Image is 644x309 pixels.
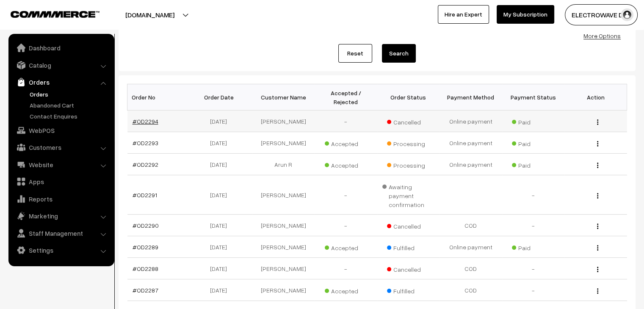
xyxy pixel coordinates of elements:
[583,32,621,39] a: More Options
[11,226,111,241] a: Staff Management
[133,287,158,294] a: #OD2287
[512,159,554,170] span: Paid
[565,4,638,25] button: ELECTROWAVE DE…
[252,236,315,258] td: [PERSON_NAME]
[11,74,111,90] a: Orders
[438,5,489,24] a: Hire an Expert
[512,137,554,148] span: Paid
[315,215,377,236] td: -
[190,132,252,154] td: [DATE]
[11,174,111,189] a: Apps
[133,243,158,251] a: #OD2289
[597,223,598,229] img: Menu
[190,154,252,175] td: [DATE]
[28,101,111,110] a: Abandoned Cart
[439,84,502,110] th: Payment Method
[28,90,111,99] a: Orders
[382,44,416,63] button: Search
[502,215,565,236] td: -
[28,112,111,121] a: Contact Enquires
[439,279,502,301] td: COD
[190,215,252,236] td: [DATE]
[325,284,367,295] span: Accepted
[252,154,315,175] td: Arun R
[133,222,159,229] a: #OD2290
[190,175,252,215] td: [DATE]
[11,191,111,207] a: Reports
[502,258,565,279] td: -
[387,284,429,295] span: Fulfilled
[597,245,598,251] img: Menu
[133,118,158,125] a: #OD2294
[502,279,565,301] td: -
[325,137,367,148] span: Accepted
[11,140,111,155] a: Customers
[190,236,252,258] td: [DATE]
[439,154,502,175] td: Online payment
[190,84,252,110] th: Order Date
[252,132,315,154] td: [PERSON_NAME]
[315,110,377,132] td: -
[502,84,565,110] th: Payment Status
[597,119,598,125] img: Menu
[252,110,315,132] td: [PERSON_NAME]
[133,139,158,146] a: #OD2293
[439,110,502,132] td: Online payment
[387,159,429,170] span: Processing
[325,159,367,170] span: Accepted
[252,175,315,215] td: [PERSON_NAME]
[512,116,554,127] span: Paid
[252,84,315,110] th: Customer Name
[11,123,111,138] a: WebPOS
[387,263,429,274] span: Cancelled
[512,241,554,252] span: Paid
[315,175,377,215] td: -
[11,8,85,19] a: COMMMERCE
[315,258,377,279] td: -
[439,132,502,154] td: Online payment
[11,157,111,172] a: Website
[133,191,157,199] a: #OD2291
[597,163,598,168] img: Menu
[597,288,598,294] img: Menu
[597,267,598,272] img: Menu
[11,11,100,17] img: COMMMERCE
[11,208,111,223] a: Marketing
[127,84,190,110] th: Order No
[439,258,502,279] td: COD
[387,220,429,231] span: Cancelled
[325,241,367,252] span: Accepted
[497,5,554,24] a: My Subscription
[190,110,252,132] td: [DATE]
[597,193,598,199] img: Menu
[377,84,440,110] th: Order Status
[133,161,158,168] a: #OD2292
[96,4,204,25] button: [DOMAIN_NAME]
[190,279,252,301] td: [DATE]
[382,180,435,209] span: Awaiting payment confirmation
[338,44,372,63] a: Reset
[387,137,429,148] span: Processing
[252,215,315,236] td: [PERSON_NAME]
[502,175,565,215] td: -
[252,279,315,301] td: [PERSON_NAME]
[387,116,429,127] span: Cancelled
[11,40,111,55] a: Dashboard
[11,58,111,73] a: Catalog
[387,241,429,252] span: Fulfilled
[597,141,598,146] img: Menu
[621,8,633,21] img: user
[133,265,158,272] a: #OD2288
[439,236,502,258] td: Online payment
[315,84,377,110] th: Accepted / Rejected
[564,84,627,110] th: Action
[439,215,502,236] td: COD
[11,243,111,258] a: Settings
[252,258,315,279] td: [PERSON_NAME]
[190,258,252,279] td: [DATE]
